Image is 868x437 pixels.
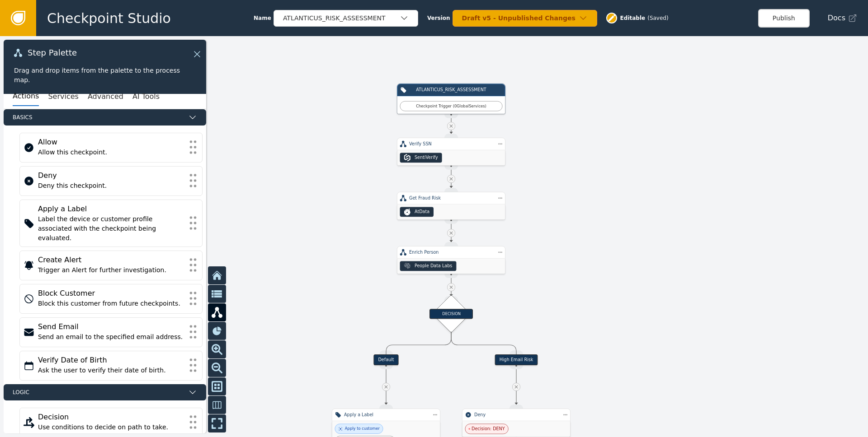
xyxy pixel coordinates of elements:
div: Ask the user to verify their date of birth. [38,366,184,375]
span: Docs [828,13,845,23]
div: ( Saved ) [647,14,668,22]
button: Draft v5 - Unpublished Changes [453,10,597,27]
div: Trigger an Alert for further investigation. [38,265,184,275]
div: Deny [474,412,558,418]
div: Get Fraud Risk [409,195,493,201]
div: People Data Labs [415,263,452,269]
div: Apply to customer [345,426,380,432]
button: Publish [758,9,810,28]
div: Drag and drop items from the palette to the process map. [14,66,196,85]
div: Use conditions to decide on path to take. [38,423,184,432]
div: Apply a Label [344,412,428,418]
div: Default [373,354,398,365]
div: Allow [38,137,184,148]
div: Checkpoint Trigger ( 0 Global Services ) [403,103,499,109]
span: Step Palette [28,49,77,57]
div: Label the device or customer profile associated with the checkpoint being evaluated. [38,214,184,243]
div: Decision [38,412,184,423]
div: Send an email to the specified email address. [38,332,184,342]
button: Actions [13,87,39,106]
div: Block this customer from future checkpoints. [38,299,184,308]
span: Editable [620,14,646,22]
span: Checkpoint Studio [47,8,171,28]
span: Version [427,14,450,22]
a: Docs [828,13,857,23]
div: Block Customer [38,288,184,299]
div: Draft v5 - Unpublished Changes [462,14,579,23]
div: Verify SSN [409,141,493,147]
div: Deny [38,170,184,181]
div: Enrich Person [409,249,493,256]
div: Apply a Label [38,204,184,214]
button: AI Tools [132,87,160,106]
div: High Email Risk [495,354,538,365]
div: ATLANTICUS_RISK_ASSESSMENT [410,87,493,93]
div: ATLANTICUS_RISK_ASSESSMENT [283,14,400,23]
span: Name [254,14,271,22]
div: SentiVerify [415,154,438,161]
button: ATLANTICUS_RISK_ASSESSMENT [274,10,418,27]
span: Logic [13,388,184,396]
div: Send Email [38,321,184,332]
div: DECISION [429,309,473,319]
div: Verify Date of Birth [38,355,184,366]
span: Basics [13,113,184,121]
div: Create Alert [38,255,184,265]
button: Services [48,87,78,106]
button: Advanced [88,87,123,106]
div: AtData [415,209,429,215]
span: Decision: DENY [472,426,505,432]
div: Allow this checkpoint. [38,148,184,157]
div: Deny this checkpoint. [38,181,184,191]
